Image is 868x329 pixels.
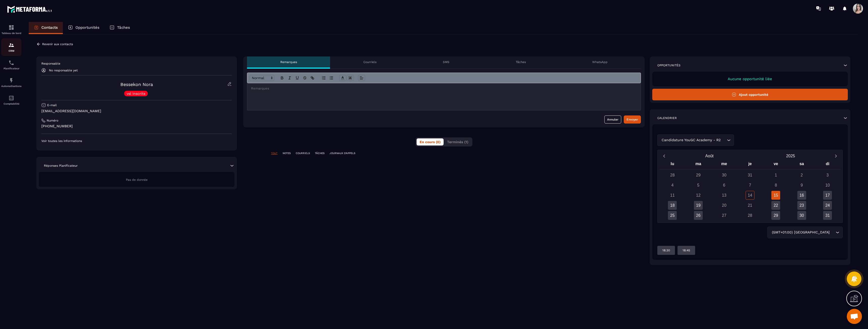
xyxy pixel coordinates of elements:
div: 5 [694,181,703,190]
a: Tâches [104,22,135,34]
div: 15 [771,191,780,200]
p: Calendrier [657,116,677,120]
div: me [711,160,737,169]
p: CRM [1,49,21,52]
div: 20 [720,201,728,210]
img: accountant [8,95,14,101]
span: (GMT+01:00) [GEOGRAPHIC_DATA] [771,230,831,235]
div: 10 [823,181,832,190]
p: Réponses Planificateur [44,164,78,168]
div: 17 [823,191,832,200]
p: WhatsApp [592,60,608,64]
p: Aucune opportunité liée [657,77,843,81]
div: 13 [720,191,728,200]
a: Opportunités [63,22,104,34]
div: Search for option [657,134,734,146]
div: 6 [720,181,728,190]
p: 18:45 [683,248,690,252]
div: 8 [771,181,780,190]
div: Search for option [767,227,843,238]
button: En cours (0) [417,138,444,145]
div: Envoyer [627,117,638,122]
button: Next month [831,153,840,159]
div: 4 [668,181,677,190]
div: 30 [720,171,728,180]
div: 31 [746,171,754,180]
p: Opportunités [657,63,681,67]
p: [PHONE_NUMBER] [41,124,232,129]
div: 3 [823,171,832,180]
img: logo [7,5,52,14]
div: 12 [694,191,703,200]
button: Annuler [604,115,621,124]
button: Ajout opportunité [652,89,848,100]
p: Responsable [41,62,232,66]
img: formation [8,24,14,31]
div: 9 [797,181,806,190]
p: Courriels [363,60,376,64]
span: Candidature YouGC Academy - R2 [661,137,722,143]
button: Open years overlay [750,152,831,160]
a: schedulerschedulerPlanificateur [1,56,21,74]
input: Search for option [722,137,726,143]
button: Terminés (1) [444,138,471,145]
div: 2 [797,171,806,180]
p: vsl inscrits [127,92,145,95]
a: formationformationCRM [1,38,21,56]
div: 31 [823,211,832,220]
a: automationsautomationsAutomatisations [1,74,21,91]
p: E-mail [47,103,57,107]
p: Numéro [47,118,58,123]
input: Search for option [831,230,834,235]
button: Previous month [660,153,669,159]
div: 21 [746,201,754,210]
p: COURRIELS [296,152,310,155]
p: SMS [443,60,449,64]
p: Revenir aux contacts [42,42,73,46]
div: je [737,160,763,169]
p: No responsable yet [49,69,78,72]
img: formation [8,42,14,48]
a: Contacts [29,22,63,34]
div: 28 [746,211,754,220]
button: Envoyer [624,115,641,124]
p: Contacts [41,25,58,30]
p: Opportunités [75,25,99,30]
div: Calendar days [660,171,840,220]
p: NOTES [283,152,291,155]
p: JOURNAUX D'APPELS [330,152,355,155]
a: formationformationTableau de bord [1,21,21,38]
div: 11 [668,191,677,200]
div: di [815,160,840,169]
img: automations [8,77,14,83]
p: Automatisations [1,85,21,87]
div: ve [763,160,789,169]
a: accountantaccountantComptabilité [1,91,21,109]
div: 30 [797,211,806,220]
div: 1 [771,171,780,180]
p: Remarques [280,60,297,64]
span: Terminés (1) [447,140,468,144]
span: En cours (0) [420,140,441,144]
div: 29 [694,171,703,180]
p: Tâches [117,25,130,30]
p: TÂCHES [315,152,324,155]
p: TOUT [271,152,278,155]
div: 27 [720,211,728,220]
p: Tableau de bord [1,32,21,35]
div: sa [789,160,815,169]
div: 25 [668,211,677,220]
p: Planificateur [1,67,21,70]
p: 18:30 [662,248,670,252]
a: Ouvrir le chat [847,309,862,324]
div: 28 [668,171,677,180]
div: lu [660,160,685,169]
button: Open months overlay [669,152,750,160]
div: 26 [694,211,703,220]
span: Pas de donnée [126,178,148,182]
div: Calendar wrapper [660,160,840,220]
div: 16 [797,191,806,200]
a: Bessekon Nora [120,82,153,87]
img: scheduler [8,60,14,66]
p: [EMAIL_ADDRESS][DOMAIN_NAME] [41,109,232,113]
